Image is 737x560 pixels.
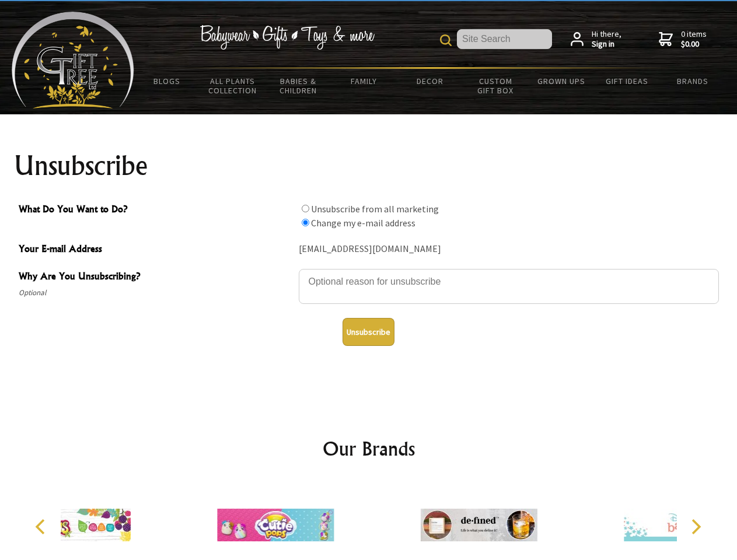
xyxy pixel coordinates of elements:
[302,219,309,226] input: What Do You Want to Do?
[592,39,621,50] strong: Sign in
[681,29,707,50] span: 0 items
[592,29,621,50] span: Hi there,
[457,29,552,49] input: Site Search
[311,203,439,215] label: Unsubscribe from all marketing
[660,69,726,93] a: Brands
[683,514,708,540] button: Next
[659,29,707,50] a: 0 items$0.00
[19,242,293,258] span: Your E-mail Address
[29,514,55,540] button: Previous
[14,152,724,180] h1: Unsubscribe
[19,202,293,219] span: What Do You Want to Do?
[681,39,707,50] strong: $0.00
[134,69,200,93] a: BLOGS
[571,29,621,50] a: Hi there,Sign in
[12,12,134,108] img: Babyware - Gifts - Toys and more...
[19,286,293,300] span: Optional
[528,69,594,93] a: Grown Ups
[23,435,714,463] h2: Our Brands
[266,69,331,103] a: Babies & Children
[19,269,293,286] span: Why Are You Unsubscribing?
[463,69,529,103] a: Custom Gift Box
[440,34,452,46] img: product search
[299,269,719,304] textarea: Why Are You Unsubscribing?
[302,205,309,212] input: What Do You Want to Do?
[343,318,394,346] button: Unsubscribe
[311,217,415,229] label: Change my e-mail address
[331,69,397,93] a: Family
[200,25,375,50] img: Babywear - Gifts - Toys & more
[397,69,463,93] a: Decor
[299,240,719,258] div: [EMAIL_ADDRESS][DOMAIN_NAME]
[594,69,660,93] a: Gift Ideas
[200,69,266,103] a: All Plants Collection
